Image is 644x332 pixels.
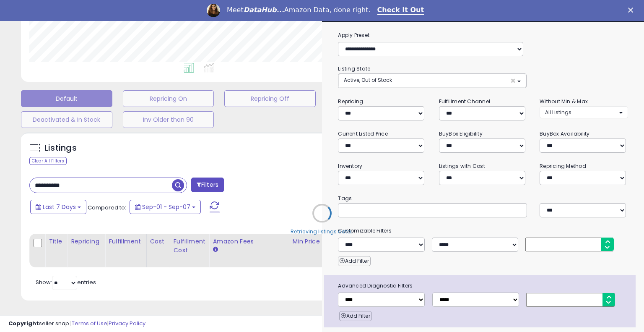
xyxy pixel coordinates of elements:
[338,65,370,72] small: Listing State
[207,4,220,17] img: Profile image for Georgie
[244,6,284,14] i: DataHub...
[540,106,628,118] button: All Listings
[540,98,588,105] small: Without Min & Max
[338,98,363,105] small: Repricing
[291,228,353,235] div: Retrieving listings data..
[344,76,392,84] span: Active, Out of Stock
[628,8,636,13] div: Close
[332,31,634,40] label: Apply Preset:
[377,6,424,15] a: Check It Out
[545,109,571,116] span: All Listings
[338,74,526,88] button: Active, Out of Stock ×
[510,76,516,85] span: ×
[227,6,371,14] div: Meet Amazon Data, done right.
[439,98,490,105] small: Fulfillment Channel
[339,311,371,321] button: Add Filter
